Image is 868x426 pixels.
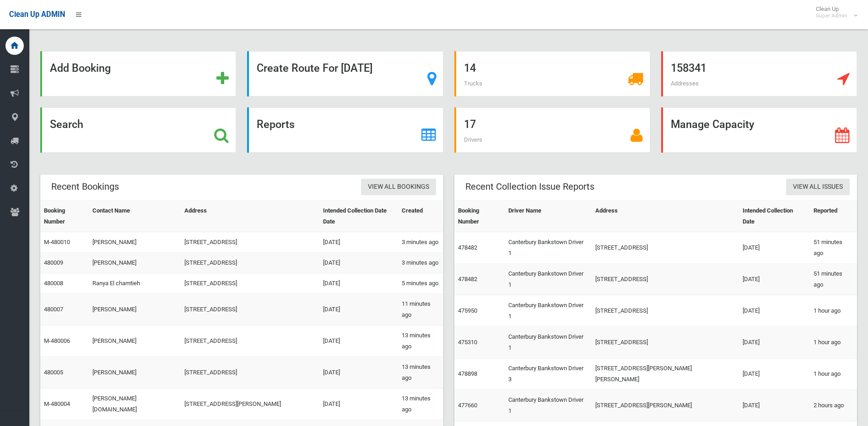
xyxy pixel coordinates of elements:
[661,107,857,153] a: Manage Capacity
[319,232,398,253] td: [DATE]
[739,232,810,264] td: [DATE]
[181,253,319,273] td: [STREET_ADDRESS]
[89,325,181,357] td: [PERSON_NAME]
[671,62,706,75] strong: 158341
[458,402,477,409] a: 477660
[454,51,650,96] a: 14 Trucks
[810,232,857,264] td: 51 minutes ago
[505,327,592,358] td: Canterbury Bankstown Driver 1
[816,12,847,19] small: Super Admin
[398,389,443,420] td: 13 minutes ago
[44,259,63,266] a: 480009
[505,358,592,390] td: Canterbury Bankstown Driver 3
[810,295,857,327] td: 1 hour ago
[247,51,443,96] a: Create Route For [DATE]
[181,294,319,325] td: [STREET_ADDRESS]
[810,264,857,295] td: 51 minutes ago
[89,273,181,294] td: Ranya El chamtieh
[739,390,810,421] td: [DATE]
[786,179,850,196] a: View All Issues
[739,327,810,358] td: [DATE]
[247,107,443,153] a: Reports
[40,51,236,96] a: Add Booking
[181,389,319,420] td: [STREET_ADDRESS][PERSON_NAME]
[464,118,476,131] strong: 17
[89,389,181,420] td: [PERSON_NAME] [DOMAIN_NAME]
[592,358,739,390] td: [STREET_ADDRESS][PERSON_NAME][PERSON_NAME]
[810,358,857,390] td: 1 hour ago
[592,295,739,327] td: [STREET_ADDRESS]
[505,295,592,327] td: Canterbury Bankstown Driver 1
[181,357,319,389] td: [STREET_ADDRESS]
[44,306,63,313] a: 480007
[398,201,443,232] th: Created
[44,369,63,376] a: 480005
[464,136,482,143] span: Drivers
[181,273,319,294] td: [STREET_ADDRESS]
[505,201,592,232] th: Driver Name
[739,295,810,327] td: [DATE]
[592,201,739,232] th: Address
[810,390,857,421] td: 2 hours ago
[454,107,650,153] a: 17 Drivers
[739,358,810,390] td: [DATE]
[40,107,236,153] a: Search
[810,327,857,358] td: 1 hour ago
[89,253,181,273] td: [PERSON_NAME]
[257,62,372,75] strong: Create Route For [DATE]
[398,232,443,253] td: 3 minutes ago
[40,201,89,232] th: Booking Number
[44,400,70,407] a: M-480004
[811,5,857,19] span: Clean Up
[319,201,398,232] th: Intended Collection Date Date
[40,178,130,196] header: Recent Bookings
[89,232,181,253] td: [PERSON_NAME]
[458,307,477,314] a: 475950
[257,118,295,131] strong: Reports
[810,201,857,232] th: Reported
[505,264,592,295] td: Canterbury Bankstown Driver 1
[89,357,181,389] td: [PERSON_NAME]
[661,51,857,96] a: 158341 Addresses
[458,370,477,377] a: 478898
[398,357,443,389] td: 13 minutes ago
[398,273,443,294] td: 5 minutes ago
[454,201,505,232] th: Booking Number
[671,118,754,131] strong: Manage Capacity
[458,244,477,251] a: 478482
[361,179,436,196] a: View All Bookings
[592,232,739,264] td: [STREET_ADDRESS]
[505,232,592,264] td: Canterbury Bankstown Driver 1
[44,337,70,344] a: M-480006
[505,390,592,421] td: Canterbury Bankstown Driver 1
[181,325,319,357] td: [STREET_ADDRESS]
[319,357,398,389] td: [DATE]
[458,276,477,282] a: 478482
[464,62,476,75] strong: 14
[181,201,319,232] th: Address
[458,339,477,346] a: 475310
[9,10,65,19] span: Clean Up ADMIN
[454,178,605,196] header: Recent Collection Issue Reports
[319,273,398,294] td: [DATE]
[319,253,398,273] td: [DATE]
[592,390,739,421] td: [STREET_ADDRESS][PERSON_NAME]
[739,264,810,295] td: [DATE]
[181,232,319,253] td: [STREET_ADDRESS]
[89,294,181,325] td: [PERSON_NAME]
[319,294,398,325] td: [DATE]
[592,327,739,358] td: [STREET_ADDRESS]
[671,80,699,87] span: Addresses
[319,325,398,357] td: [DATE]
[398,253,443,273] td: 3 minutes ago
[44,280,63,287] a: 480008
[319,389,398,420] td: [DATE]
[398,294,443,325] td: 11 minutes ago
[89,201,181,232] th: Contact Name
[739,201,810,232] th: Intended Collection Date
[592,264,739,295] td: [STREET_ADDRESS]
[44,239,70,245] a: M-480010
[398,325,443,357] td: 13 minutes ago
[464,80,482,87] span: Trucks
[50,118,83,131] strong: Search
